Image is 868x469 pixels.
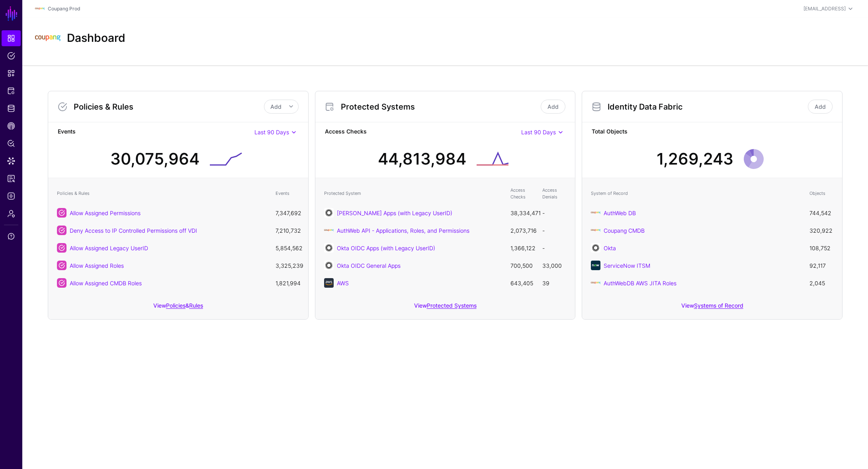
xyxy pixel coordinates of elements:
a: Add [808,100,833,114]
div: 30,075,964 [110,147,199,171]
th: Protected System [320,183,507,204]
a: Policies [166,302,186,309]
div: 44,813,984 [378,147,466,171]
td: 320,922 [805,222,837,239]
img: svg+xml;base64,PD94bWwgdmVyc2lvbj0iMS4wIiBlbmNvZGluZz0iVVRGLTgiIHN0YW5kYWxvbmU9Im5vIj8+CjwhLS0gQ3... [324,226,334,235]
h3: Identity Data Fabric [608,102,806,112]
strong: Events [58,127,254,137]
a: Allow Assigned Permissions [70,210,141,216]
td: - [538,204,570,222]
a: Reports [2,171,21,186]
span: Policy Lens [7,139,15,147]
strong: Access Checks [325,127,522,137]
a: AuthWebDB AWS JITA Roles [604,280,676,287]
td: 1,366,122 [506,239,538,257]
a: Identity Data Fabric [2,100,21,116]
a: Protected Systems [427,302,477,309]
a: Coupang CMDB [604,227,645,234]
a: AuthWeb API - Applications, Roles, and Permissions [337,227,469,234]
span: Add [270,103,282,110]
span: Admin [7,210,15,218]
td: 700,500 [506,257,538,274]
a: Deny Access to IP Controlled Permissions off VDI [70,227,197,234]
th: Policies & Rules [53,183,272,204]
span: Protected Systems [7,87,15,95]
a: CAEP Hub [2,118,21,134]
span: Snippets [7,69,15,77]
td: 38,334,471 [506,204,538,222]
h2: Dashboard [67,31,125,45]
td: 3,325,239 [272,257,303,274]
span: Last 90 Days [254,129,289,135]
a: Logs [2,188,21,204]
strong: Total Objects [592,127,833,137]
td: 39 [538,274,570,292]
a: Coupang Prod [48,6,80,12]
img: svg+xml;base64,PHN2ZyBpZD0iTG9nbyIgeG1sbnM9Imh0dHA6Ly93d3cudzMub3JnLzIwMDAvc3ZnIiB3aWR0aD0iMTIxLj... [35,4,45,14]
td: 744,542 [805,204,837,222]
td: 7,347,692 [272,204,303,222]
th: Access Denials [538,183,570,204]
a: Okta [604,245,616,251]
th: System of Record [587,183,805,204]
h3: Policies & Rules [74,102,264,112]
span: Last 90 Days [521,129,556,135]
th: Events [272,183,303,204]
td: - [538,222,570,239]
a: Snippets [2,65,21,81]
span: Policies [7,52,15,60]
img: svg+xml;base64,PHN2ZyBpZD0iTG9nbyIgeG1sbnM9Imh0dHA6Ly93d3cudzMub3JnLzIwMDAvc3ZnIiB3aWR0aD0iMTIxLj... [591,278,600,288]
a: Protected Systems [2,83,21,99]
a: Rules [189,302,203,309]
img: svg+xml;base64,PHN2ZyB3aWR0aD0iNjQiIGhlaWdodD0iNjQiIHZpZXdCb3g9IjAgMCA2NCA2NCIgZmlsbD0ibm9uZSIgeG... [324,278,334,288]
span: Identity Data Fabric [7,104,15,112]
img: svg+xml;base64,PHN2ZyBpZD0iTG9nbyIgeG1sbnM9Imh0dHA6Ly93d3cudzMub3JnLzIwMDAvc3ZnIiB3aWR0aD0iMTIxLj... [591,208,600,218]
a: Allow Assigned CMDB Roles [70,280,142,287]
a: Data Lens [2,153,21,169]
span: Logs [7,192,15,200]
img: svg+xml;base64,PHN2ZyBpZD0iTG9nbyIgeG1sbnM9Imh0dHA6Ly93d3cudzMub3JnLzIwMDAvc3ZnIiB3aWR0aD0iMTIxLj... [35,26,61,51]
th: Access Checks [506,183,538,204]
td: 7,210,732 [272,222,303,239]
a: AWS [337,280,349,287]
a: Okta OIDC Apps (with Legacy UserID) [337,245,435,251]
span: Support [7,232,15,240]
a: Okta OIDC General Apps [337,262,401,269]
a: Allow Assigned Roles [70,262,124,269]
a: Admin [2,206,21,222]
td: 108,752 [805,239,837,257]
a: Systems of Record [694,302,743,309]
img: svg+xml;base64,PHN2ZyB3aWR0aD0iNjQiIGhlaWdodD0iNjQiIHZpZXdCb3g9IjAgMCA2NCA2NCIgZmlsbD0ibm9uZSIgeG... [591,261,600,270]
th: Objects [805,183,837,204]
img: svg+xml;base64,PHN2ZyB3aWR0aD0iNjQiIGhlaWdodD0iNjQiIHZpZXdCb3g9IjAgMCA2NCA2NCIgZmlsbD0ibm9uZSIgeG... [324,243,334,253]
td: 1,821,994 [272,274,303,292]
a: Add [541,100,565,114]
a: Dashboard [2,30,21,46]
div: 1,269,243 [657,147,733,171]
td: 33,000 [538,257,570,274]
a: SGNL [5,5,18,22]
a: ServiceNow ITSM [604,262,650,269]
img: svg+xml;base64,PHN2ZyBpZD0iTG9nbyIgeG1sbnM9Imh0dHA6Ly93d3cudzMub3JnLzIwMDAvc3ZnIiB3aWR0aD0iMTIxLj... [591,226,600,235]
h3: Protected Systems [341,102,540,112]
span: Dashboard [7,34,15,42]
img: svg+xml;base64,PHN2ZyB3aWR0aD0iNjQiIGhlaWdodD0iNjQiIHZpZXdCb3g9IjAgMCA2NCA2NCIgZmlsbD0ibm9uZSIgeG... [591,243,600,253]
div: View & [48,296,308,319]
span: CAEP Hub [7,122,15,130]
img: svg+xml;base64,PHN2ZyB3aWR0aD0iNjQiIGhlaWdodD0iNjQiIHZpZXdCb3g9IjAgMCA2NCA2NCIgZmlsbD0ibm9uZSIgeG... [324,261,334,270]
td: - [538,239,570,257]
td: 2,073,716 [506,222,538,239]
div: [EMAIL_ADDRESS] [803,5,846,12]
span: Reports [7,175,15,182]
a: AuthWeb DB [604,210,636,216]
a: Policies [2,48,21,64]
div: View [315,296,575,319]
td: 2,045 [805,274,837,292]
td: 643,405 [506,274,538,292]
td: 92,117 [805,257,837,274]
div: View [582,296,842,319]
img: svg+xml;base64,PHN2ZyB3aWR0aD0iNjQiIGhlaWdodD0iNjQiIHZpZXdCb3g9IjAgMCA2NCA2NCIgZmlsbD0ibm9uZSIgeG... [324,208,334,218]
span: Data Lens [7,157,15,165]
a: [PERSON_NAME] Apps (with Legacy UserID) [337,210,452,216]
td: 5,854,562 [272,239,303,257]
